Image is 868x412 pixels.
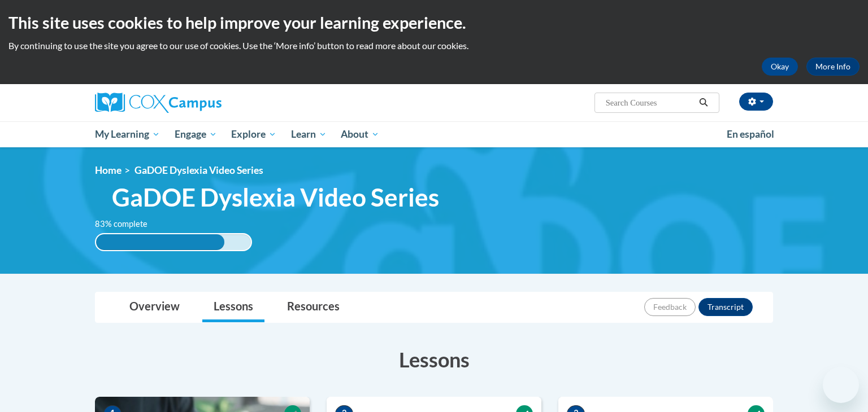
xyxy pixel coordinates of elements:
a: Learn [284,121,334,147]
a: Engage [167,121,224,147]
span: My Learning [95,128,160,141]
button: Transcript [698,298,753,316]
a: About [334,121,387,147]
a: My Learning [88,121,167,147]
img: Cox Campus [95,93,222,113]
iframe: Button to launch messaging window [823,367,859,403]
h2: This site uses cookies to help improve your learning experience. [8,11,860,34]
a: Explore [224,121,284,147]
span: Explore [231,128,276,141]
a: More Info [806,58,860,76]
button: Search [695,96,712,109]
a: En español [719,122,782,146]
div: 83% complete [96,234,224,250]
button: Account Settings [739,93,773,111]
span: Engage [175,128,217,141]
span: GaDOE Dyslexia Video Series [134,164,263,176]
a: Cox Campus [95,93,310,113]
label: 83% complete [95,218,160,230]
span: En español [727,128,774,140]
a: Resources [276,292,351,322]
span: GaDOE Dyslexia Video Series [112,182,439,212]
div: Main menu [78,121,790,147]
span: About [341,128,379,141]
span: Learn [291,128,327,141]
p: By continuing to use the site you agree to our use of cookies. Use the ‘More info’ button to read... [8,40,860,52]
input: Search Courses [605,96,695,109]
a: Overview [118,292,191,322]
button: Okay [762,58,798,76]
h3: Lessons [95,345,773,374]
a: Home [95,164,121,176]
button: Feedback [644,298,696,316]
a: Lessons [202,292,264,322]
